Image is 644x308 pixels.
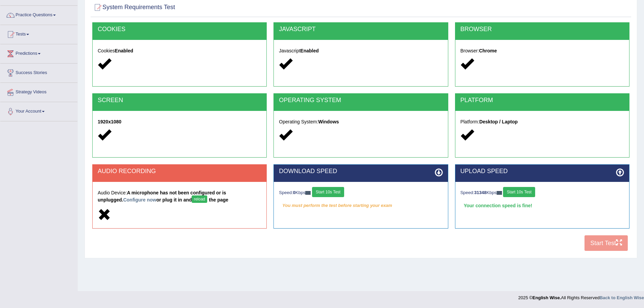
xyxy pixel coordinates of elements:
h2: COOKIES [98,26,261,33]
h2: UPLOAD SPEED [460,168,624,175]
strong: 0 [293,190,295,195]
strong: Enabled [115,48,133,53]
strong: 1920x1080 [98,119,121,124]
h2: SCREEN [98,97,261,104]
button: Start 10s Test [503,187,535,197]
h2: BROWSER [460,26,624,33]
h5: Browser: [460,48,624,53]
button: reload [192,195,207,203]
h2: DOWNLOAD SPEED [279,168,443,175]
a: Practice Questions [0,6,77,23]
button: Start 10s Test [312,187,344,197]
h2: JAVASCRIPT [279,26,443,33]
h2: AUDIO RECORDING [98,168,261,175]
div: Speed: Kbps [460,187,624,199]
img: ajax-loader-fb-connection.gif [497,191,502,195]
h5: Audio Device: [98,190,261,205]
a: Predictions [0,44,77,61]
h5: Javascript [279,48,443,53]
strong: Windows [318,119,339,124]
strong: English Wise. [532,295,561,300]
h5: Cookies [98,48,261,53]
h5: Platform: [460,119,624,124]
a: Strategy Videos [0,83,77,100]
h5: Operating System: [279,119,443,124]
img: ajax-loader-fb-connection.gif [305,191,311,195]
h2: PLATFORM [460,97,624,104]
em: You must perform the test before starting your exam [279,200,443,211]
strong: A microphone has not been configured or is unplugged. or plug it in and the page [98,190,228,203]
a: Back to English Wise [600,295,644,300]
strong: Enabled [300,48,318,53]
h2: OPERATING SYSTEM [279,97,443,104]
a: Configure now [123,197,156,203]
div: 2025 © All Rights Reserved [518,291,644,301]
a: Your Account [0,102,77,119]
a: Success Stories [0,64,77,80]
strong: 31348 [474,190,486,195]
strong: Chrome [479,48,497,53]
a: Tests [0,25,77,42]
h2: System Requirements Test [92,2,175,13]
div: Your connection speed is fine! [460,200,624,211]
strong: Desktop / Laptop [479,119,518,124]
div: Speed: Kbps [279,187,443,199]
